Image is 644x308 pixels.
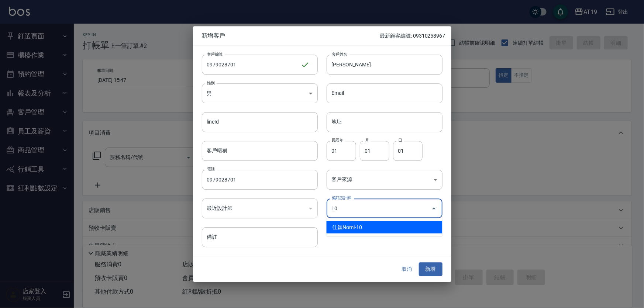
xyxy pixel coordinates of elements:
div: 男 [202,83,318,103]
li: 佳穎Nomi-10 [327,221,442,233]
span: 新增客戶 [202,32,380,39]
button: 新增 [419,263,442,276]
label: 電話 [207,166,215,172]
label: 月 [365,138,369,143]
p: 最新顧客編號: 09310258967 [380,32,445,40]
label: 性別 [207,80,215,86]
label: 偏好設計師 [332,195,351,201]
label: 民國年 [332,138,343,143]
button: Close [428,203,440,214]
label: 客戶姓名 [332,51,347,57]
label: 日 [398,138,402,143]
label: 客戶編號 [207,51,223,57]
button: 取消 [395,263,419,276]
